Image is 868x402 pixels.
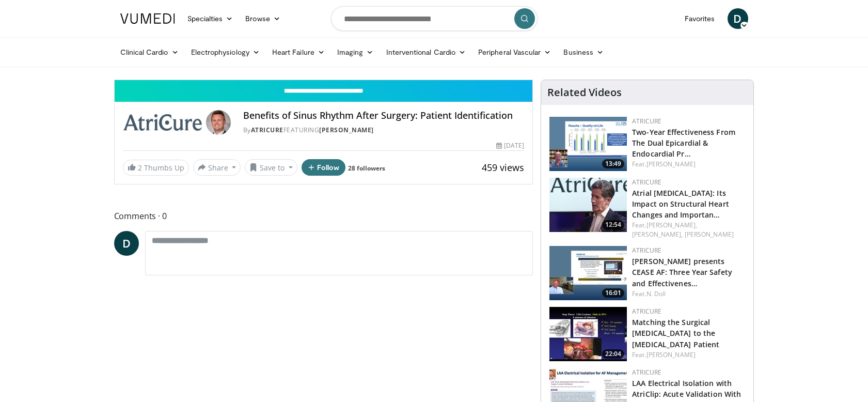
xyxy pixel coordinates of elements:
a: Specialties [181,8,240,29]
a: Heart Failure [266,42,331,63]
a: 12:54 [549,178,627,232]
h4: Related Videos [547,86,622,99]
a: Matching the Surgical [MEDICAL_DATA] to the [MEDICAL_DATA] Patient [632,317,719,349]
a: Electrophysiology [185,42,266,63]
a: AtriCure [632,246,661,255]
a: AtriCure [632,178,661,187]
img: AtriCure [123,110,202,135]
a: Favorites [678,8,721,29]
div: By FEATURING [243,126,524,135]
a: [PERSON_NAME] [685,230,734,239]
a: Imaging [331,42,380,63]
a: 13:49 [549,117,627,171]
div: Feat. [632,160,745,169]
span: 13:49 [602,159,624,168]
a: Interventional Cardio [380,42,472,63]
img: 91f4c4b6-c59e-46ea-b75c-4eae2205d57d.png.150x105_q85_crop-smart_upscale.png [549,117,627,171]
div: Feat. [632,289,745,299]
img: da3c98c4-d062-49bd-8134-261ef6e55c19.150x105_q85_crop-smart_upscale.jpg [549,246,627,300]
a: AtriCure [632,117,661,126]
a: D [728,8,748,29]
a: Two-Year Effectiveness From The Dual Epicardial & Endocardial Pr… [632,127,735,159]
span: 16:01 [602,288,624,298]
button: Follow [302,159,346,176]
span: 459 views [482,161,524,174]
a: 2 Thumbs Up [123,160,189,176]
a: AtriCure [251,126,283,134]
a: [PERSON_NAME] [319,126,374,134]
a: [PERSON_NAME], [632,230,683,239]
a: Business [557,42,610,63]
a: AtriCure [632,368,661,377]
span: 22:04 [602,349,624,359]
button: Share [193,159,241,176]
img: Avatar [206,110,231,135]
span: 12:54 [602,220,624,229]
img: VuMedi Logo [120,13,175,24]
a: AtriCure [632,307,661,316]
a: Clinical Cardio [114,42,185,63]
a: D [114,231,139,256]
a: 28 followers [348,164,385,173]
a: [PERSON_NAME], [646,221,697,229]
div: Feat. [632,221,745,239]
a: 22:04 [549,307,627,361]
a: Atrial [MEDICAL_DATA]: Its Impact on Structural Heart Changes and Importan… [632,188,729,220]
a: [PERSON_NAME] [646,350,696,359]
a: N. Doll [646,289,666,298]
a: Browse [239,8,287,29]
a: [PERSON_NAME] [646,160,696,168]
span: Comments 0 [114,209,533,223]
input: Search topics, interventions [331,6,538,31]
a: [PERSON_NAME] presents CEASE AF: Three Year Safety and Effectivenes… [632,256,732,288]
h4: Benefits of Sinus Rhythm After Surgery: Patient Identification [243,110,524,121]
div: Feat. [632,350,745,360]
a: Peripheral Vascular [472,42,557,63]
a: 16:01 [549,246,627,300]
img: ea157e67-f118-4f95-8afb-00f08b0ceebe.150x105_q85_crop-smart_upscale.jpg [549,178,627,232]
img: 4959e17d-6213-4dae-8ad5-995a2bae0f3e.150x105_q85_crop-smart_upscale.jpg [549,307,627,361]
button: Save to [245,159,297,176]
div: [DATE] [496,141,524,150]
span: 2 [138,163,142,173]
